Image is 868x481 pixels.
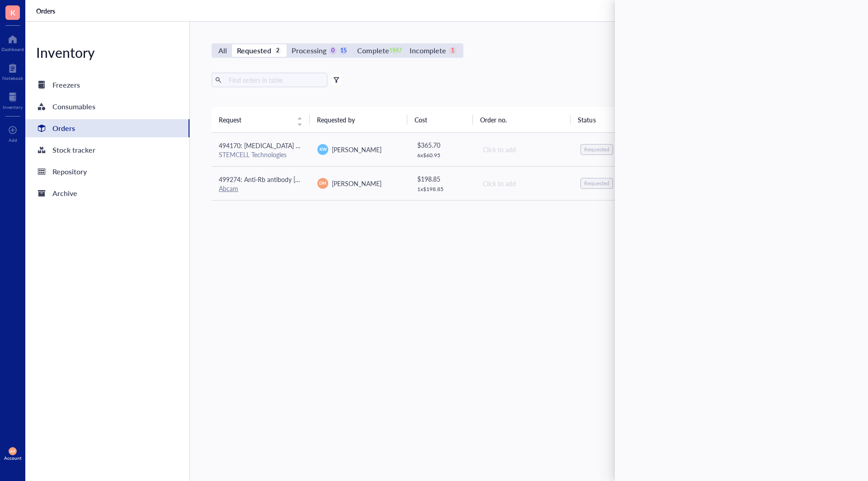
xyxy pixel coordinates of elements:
div: 6 x $ 60.95 [417,152,468,159]
div: Incomplete [410,44,446,57]
div: 1947 [392,47,400,55]
div: Consumables [52,100,95,113]
div: Freezers [52,79,80,91]
div: Inventory [3,104,23,110]
th: Cost [407,107,472,132]
div: 2 [274,47,282,55]
a: Notebook [2,61,23,81]
a: Stock tracker [25,141,189,159]
div: Inventory [25,43,189,61]
div: Complete [357,44,389,57]
span: 494170: [MEDICAL_DATA] Solution, 0.2%, Liquid [219,141,355,150]
div: segmented control [212,43,463,58]
div: Requested [237,44,271,57]
span: AP [10,449,15,453]
td: Click to add [475,166,573,200]
div: Click to add [483,178,566,188]
span: [PERSON_NAME] [332,145,382,154]
span: [PERSON_NAME] [332,179,382,188]
div: $ 365.70 [417,140,468,150]
span: KW [319,146,326,153]
td: Click to add [475,133,573,167]
th: Status [571,107,636,132]
div: All [218,44,227,57]
a: Dashboard [1,32,24,52]
a: Abcam [219,184,238,193]
div: Requested [584,146,609,153]
a: Orders [25,119,189,137]
span: DM [320,180,326,187]
div: $ 198.85 [417,174,468,184]
a: Repository [25,163,189,181]
div: Repository [52,165,87,178]
div: Click to add [483,145,566,154]
a: Inventory [3,90,23,110]
span: 499274: Anti-Rb antibody [EPR17512] [219,175,326,184]
div: Requested [584,180,609,187]
a: Consumables [25,98,189,116]
span: Request [219,115,292,125]
div: Add [9,137,17,143]
div: 1 x $ 198.85 [417,186,468,193]
div: Processing [292,44,326,57]
div: 15 [340,47,347,55]
div: Archive [52,187,77,200]
div: Notebook [2,75,23,81]
th: Request [212,107,310,132]
div: Stock tracker [52,144,95,156]
div: Account [4,455,22,461]
input: Find orders in table [225,73,324,87]
a: Archive [25,184,189,202]
div: 1 [449,47,457,55]
th: Requested by [310,107,408,132]
span: K [10,7,15,18]
th: Order no. [473,107,571,132]
a: Freezers [25,76,189,94]
div: Orders [52,122,75,135]
a: Orders [36,7,57,15]
div: STEMCELL Technologies [219,150,303,159]
div: 0 [329,47,337,55]
div: Dashboard [1,47,24,52]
